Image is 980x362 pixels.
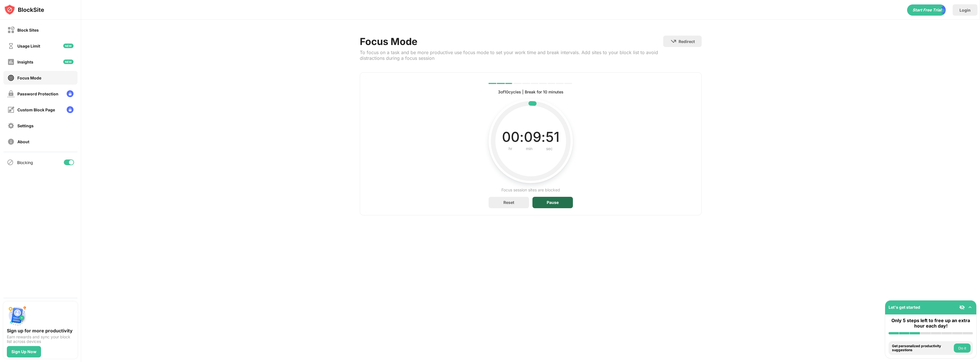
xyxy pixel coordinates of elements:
div: About [17,139,29,144]
img: customize-block-page-off.svg [7,106,15,113]
div: Password Protection [17,91,58,96]
img: new-icon.svg [63,44,73,48]
div: Only 5 steps left to free up an extra hour each day! [889,318,973,329]
img: push-signup.svg [7,305,27,326]
div: Redirect [679,39,695,44]
div: 51 [546,129,560,145]
div: 3 of 10 cycles | Break for 10 minutes [498,89,563,95]
div: 09 [524,129,541,145]
div: Blocking [17,160,33,165]
img: blocking-icon.svg [7,159,14,166]
div: : [541,129,546,145]
div: Sign Up Now [11,349,36,354]
img: about-off.svg [7,138,15,145]
div: Focus session sites are blocked [501,187,560,193]
img: focus-on.svg [7,74,15,81]
div: 00 [502,129,520,145]
div: To focus on a task and be more productive use focus mode to set your work time and break interval... [360,50,663,61]
div: min [526,145,532,153]
div: Get personalized productivity suggestions [892,344,952,352]
img: time-usage-off.svg [7,42,15,50]
img: insights-off.svg [7,58,15,66]
div: Settings [17,123,34,128]
img: new-icon.svg [63,60,73,64]
img: lock-menu.svg [67,90,73,97]
div: Login [959,8,971,13]
div: hr [509,145,512,153]
div: Earn rewards and sync your block list across devices [7,335,74,344]
div: Block Sites [17,28,39,32]
img: omni-setup-toggle.svg [967,304,973,310]
div: Insights [17,60,33,64]
button: Do it [954,343,971,353]
img: block-off.svg [7,26,15,34]
div: Pause [547,200,559,205]
div: Reset [503,200,514,205]
img: logo-blocksite.svg [4,4,44,15]
div: animation [907,4,946,16]
div: Focus Mode [17,75,41,80]
div: Focus Mode [360,36,663,47]
div: sec [546,145,553,153]
img: eye-not-visible.svg [959,304,965,310]
img: lock-menu.svg [67,106,73,113]
div: Custom Block Page [17,107,55,112]
div: Let's get started [889,305,920,310]
img: password-protection-off.svg [7,90,15,97]
div: : [520,129,524,145]
div: Sign up for more productivity [7,328,74,334]
div: Usage Limit [17,44,40,48]
img: settings-off.svg [7,122,15,129]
